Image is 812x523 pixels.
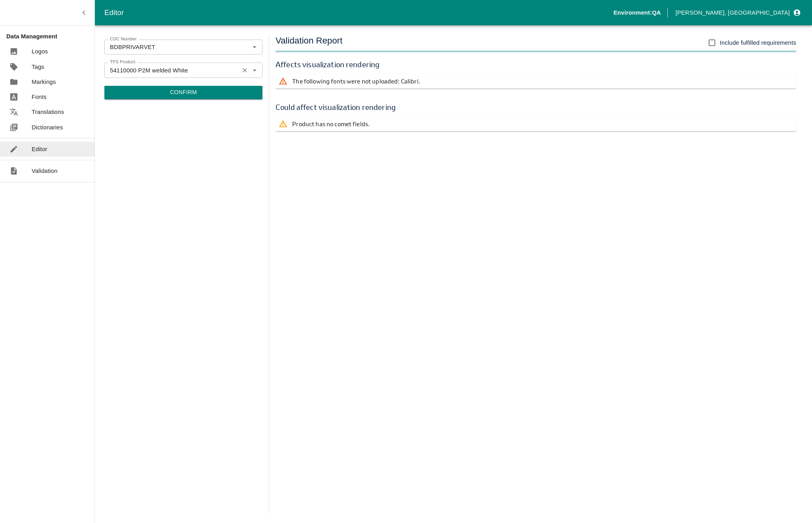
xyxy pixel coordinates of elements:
p: Translations [32,108,64,116]
p: Logos [32,47,48,56]
p: Fonts [32,93,47,101]
h5: Validation Report [276,35,342,51]
p: Product has no comet fields. [292,119,370,128]
label: TPS Product [110,59,135,65]
button: profile [672,6,803,19]
p: Environment: QA [614,8,661,17]
p: Data Management [6,32,94,41]
p: Markings [32,78,56,86]
h6: Could affect visualization rendering [276,101,796,113]
h6: Affects visualization rendering [276,59,796,70]
button: Confirm [104,86,262,99]
p: [PERSON_NAME], [GEOGRAPHIC_DATA] [676,8,790,17]
p: Validation [32,167,58,175]
p: The following fonts were not uploaded: Calibri. [292,77,420,85]
button: Open [249,65,260,75]
button: Open [249,42,260,52]
button: Clear [240,65,250,76]
div: Editor [104,7,614,19]
span: Include fulfilled requirements [720,38,796,47]
label: CDC Number [110,36,137,42]
p: Tags [32,63,44,71]
p: Dictionaries [32,123,63,132]
p: Editor [32,145,47,153]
